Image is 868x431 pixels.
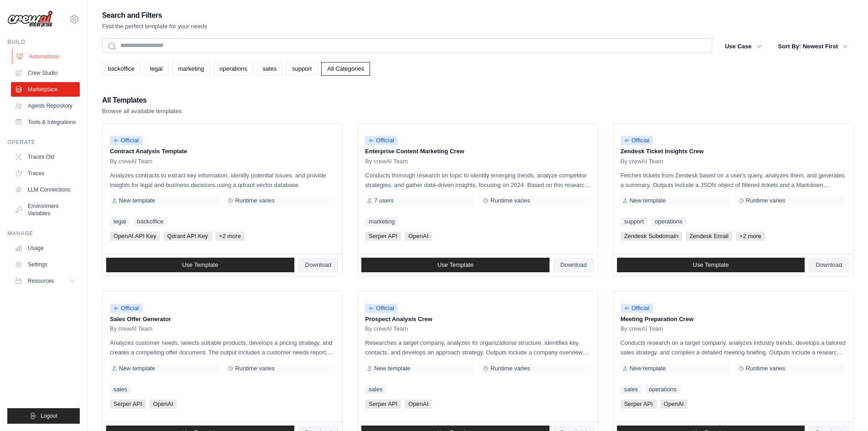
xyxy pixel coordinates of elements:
span: Runtime varies [490,365,530,372]
a: sales [621,385,642,394]
img: Logo [7,10,53,28]
span: Download [816,261,842,269]
h2: All Templates [102,94,182,107]
span: Serper API [621,400,657,409]
a: Traces Old [11,150,80,164]
span: OpenAI [149,400,177,409]
span: Use Template [437,261,473,269]
p: Enterprise Content Marketing Crew [365,147,590,156]
span: Serper API [365,232,401,241]
a: sales [257,62,282,76]
span: New template [119,365,155,372]
div: Operate [7,139,80,146]
span: Runtime varies [746,365,786,372]
a: Settings [11,257,80,272]
span: Use Template [693,261,729,269]
span: Official [365,304,398,313]
span: Use Template [182,261,218,269]
button: Logout [7,408,80,424]
a: Automations [12,49,81,64]
a: Tools & Integrations [11,115,80,130]
span: OpenAI [405,232,432,241]
a: All Categories [321,62,370,76]
span: New template [119,197,155,204]
button: Use Case [719,38,767,55]
span: +2 more [736,232,765,241]
span: New template [374,365,410,372]
p: Analyzes contracts to extract key information, identify potential issues, and provide insights fo... [110,171,335,190]
span: +2 more [216,232,245,241]
span: Runtime varies [235,365,275,372]
span: By crewAI Team [110,325,153,332]
p: Browse all available templates [102,107,182,116]
span: By crewAI Team [365,325,408,332]
span: New template [630,365,666,372]
a: legal [110,217,129,226]
span: Qdrant API Key [164,232,212,241]
span: Official [110,304,143,313]
span: By crewAI Team [621,158,663,165]
a: backoffice [133,217,167,226]
a: operations [645,385,680,394]
span: Official [621,304,653,313]
a: Usage [11,241,80,255]
span: By crewAI Team [110,158,153,165]
span: Zendesk Email [686,232,732,241]
button: Resources [11,274,80,288]
p: Conducts thorough research on topic to identify emerging trends, analyze competitor strategies, a... [365,171,590,190]
a: Use Template [106,258,294,272]
span: OpenAI API Key [110,232,160,241]
a: Environment Variables [11,199,80,221]
a: backoffice [102,62,140,76]
span: Runtime varies [746,197,786,204]
a: Use Template [361,258,550,272]
a: Traces [11,166,80,181]
span: Runtime varies [235,197,275,204]
span: 7 users [374,197,394,204]
a: marketing [172,62,210,76]
span: Serper API [110,400,146,409]
span: Serper API [365,400,401,409]
span: Download [560,261,587,269]
a: LLM Connections [11,182,80,197]
a: operations [651,217,686,226]
a: operations [214,62,253,76]
span: OpenAI [405,400,432,409]
span: Official [365,136,398,145]
span: OpenAI [660,400,688,409]
a: sales [110,385,131,394]
div: Manage [7,230,80,237]
a: Marketplace [11,82,80,97]
p: Fetches tickets from Zendesk based on a user's query, analyzes them, and generates a summary. Out... [621,171,846,190]
h2: Search and Filters [102,9,207,22]
a: support [286,62,318,76]
a: Download [808,258,849,272]
span: By crewAI Team [365,158,408,165]
p: Zendesk Ticket Insights Crew [621,147,846,156]
span: New template [630,197,666,204]
a: Crew Studio [11,66,80,80]
p: Find the perfect template for your needs [102,22,207,31]
p: Sales Offer Generator [110,315,335,324]
span: Resources [28,277,54,285]
span: Official [621,136,653,145]
span: By crewAI Team [621,325,663,332]
a: Agents Repository [11,99,80,113]
button: Sort By: Newest First [773,38,853,55]
p: Prospect Analysis Crew [365,315,590,324]
a: Download [553,258,594,272]
span: Runtime varies [490,197,530,204]
p: Meeting Preparation Crew [621,315,846,324]
a: sales [365,385,386,394]
a: Use Template [617,258,805,272]
p: Researches a target company, analyzes its organizational structure, identifies key contacts, and ... [365,338,590,357]
a: marketing [365,217,398,226]
a: Download [298,258,339,272]
p: Conducts research on a target company, analyzes industry trends, develops a tailored sales strate... [621,338,846,357]
span: Download [305,261,332,269]
span: Zendesk Subdomain [621,232,682,241]
p: Contract Analysis Template [110,147,335,156]
span: Official [110,136,143,145]
p: Analyzes customer needs, selects suitable products, develops a pricing strategy, and creates a co... [110,338,335,357]
div: Build [7,38,80,46]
